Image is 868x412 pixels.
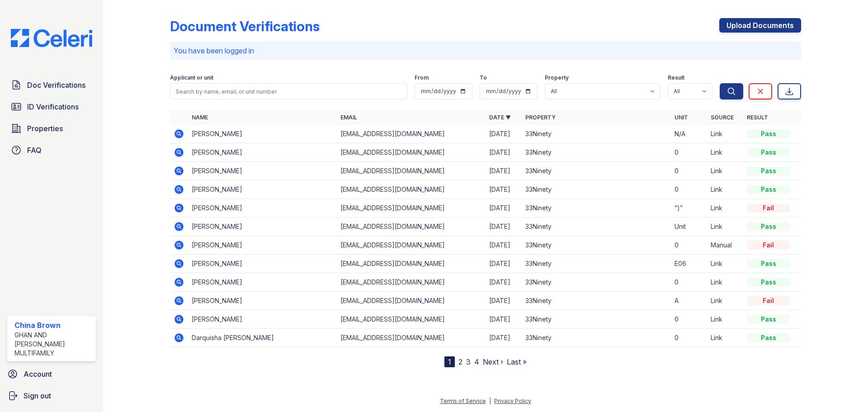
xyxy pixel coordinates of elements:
[522,292,670,310] td: 33Ninety
[719,18,801,33] a: Upload Documents
[440,398,486,404] a: Terms of Service
[671,199,707,218] td: “)”
[24,390,51,401] span: Sign out
[170,74,213,81] label: Applicant or unit
[337,218,486,236] td: [EMAIL_ADDRESS][DOMAIN_NAME]
[707,143,743,162] td: Link
[415,74,429,81] label: From
[522,273,670,292] td: 33Ninety
[170,18,320,34] div: Document Verifications
[671,292,707,310] td: A
[522,143,670,162] td: 33Ninety
[170,83,407,99] input: Search by name, email, or unit number
[4,29,99,47] img: CE_Logo_Blue-a8612792a0a2168367f1c8372b55b34899dd931a85d93a1a3d3e32e68fde9ad4.png
[486,199,522,218] td: [DATE]
[486,310,522,329] td: [DATE]
[486,273,522,292] td: [DATE]
[747,278,790,287] div: Pass
[707,236,743,255] td: Manual
[522,236,670,255] td: 33Ninety
[486,292,522,310] td: [DATE]
[27,80,85,90] span: Doc Verifications
[486,180,522,199] td: [DATE]
[522,310,670,329] td: 33Ninety
[7,76,96,94] a: Doc Verifications
[747,259,790,268] div: Pass
[707,292,743,310] td: Link
[27,123,63,134] span: Properties
[486,218,522,236] td: [DATE]
[486,329,522,347] td: [DATE]
[7,119,96,137] a: Properties
[507,357,527,366] a: Last »
[444,356,455,367] div: 1
[337,180,486,199] td: [EMAIL_ADDRESS][DOMAIN_NAME]
[545,74,569,81] label: Property
[486,162,522,180] td: [DATE]
[747,241,790,250] div: Fail
[188,273,337,292] td: [PERSON_NAME]
[522,180,670,199] td: 33Ninety
[174,45,797,56] p: You have been logged in
[707,125,743,143] td: Link
[337,236,486,255] td: [EMAIL_ADDRESS][DOMAIN_NAME]
[480,74,487,81] label: To
[14,320,92,331] div: China Brown
[707,180,743,199] td: Link
[486,236,522,255] td: [DATE]
[671,143,707,162] td: 0
[337,255,486,273] td: [EMAIL_ADDRESS][DOMAIN_NAME]
[525,114,556,121] a: Property
[27,145,42,156] span: FAQ
[522,329,670,347] td: 33Ninety
[188,180,337,199] td: [PERSON_NAME]
[671,329,707,347] td: 0
[188,255,337,273] td: [PERSON_NAME]
[489,114,511,121] a: Date ▼
[486,255,522,273] td: [DATE]
[14,331,92,358] div: Ghan and [PERSON_NAME] Multifamily
[192,114,208,121] a: Name
[188,162,337,180] td: [PERSON_NAME]
[522,199,670,218] td: 33Ninety
[486,143,522,162] td: [DATE]
[4,365,99,383] a: Account
[707,255,743,273] td: Link
[522,255,670,273] td: 33Ninety
[337,162,486,180] td: [EMAIL_ADDRESS][DOMAIN_NAME]
[188,199,337,218] td: [PERSON_NAME]
[707,310,743,329] td: Link
[486,125,522,143] td: [DATE]
[747,185,790,194] div: Pass
[747,315,790,324] div: Pass
[337,292,486,310] td: [EMAIL_ADDRESS][DOMAIN_NAME]
[474,357,479,366] a: 4
[4,387,99,405] a: Sign out
[337,273,486,292] td: [EMAIL_ADDRESS][DOMAIN_NAME]
[188,218,337,236] td: [PERSON_NAME]
[707,329,743,347] td: Link
[671,162,707,180] td: 0
[340,114,357,121] a: Email
[337,199,486,218] td: [EMAIL_ADDRESS][DOMAIN_NAME]
[188,292,337,310] td: [PERSON_NAME]
[668,74,684,81] label: Result
[747,204,790,213] div: Fail
[671,125,707,143] td: N/A
[522,162,670,180] td: 33Ninety
[337,143,486,162] td: [EMAIL_ADDRESS][DOMAIN_NAME]
[707,273,743,292] td: Link
[522,218,670,236] td: 33Ninety
[188,125,337,143] td: [PERSON_NAME]
[747,166,790,175] div: Pass
[747,148,790,157] div: Pass
[188,143,337,162] td: [PERSON_NAME]
[466,357,471,366] a: 3
[707,162,743,180] td: Link
[671,218,707,236] td: Unit
[7,98,96,116] a: ID Verifications
[747,129,790,138] div: Pass
[671,310,707,329] td: 0
[188,310,337,329] td: [PERSON_NAME]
